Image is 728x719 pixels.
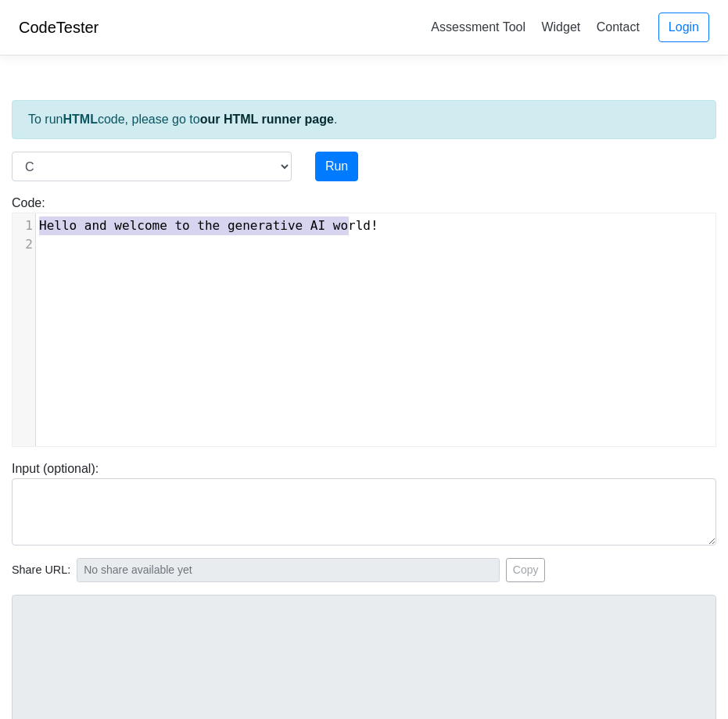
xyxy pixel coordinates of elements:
a: CodeTester [19,19,99,36]
div: To run code, please go to . [12,100,716,139]
span: Share URL: [12,562,70,579]
button: Run [315,152,358,181]
strong: HTML [63,113,97,126]
span: the [197,218,220,233]
div: 1 [13,216,35,235]
a: Login [658,13,709,42]
span: AI [310,218,325,233]
a: our HTML runner page [200,113,334,126]
span: welcome [114,218,167,233]
span: ! [371,218,378,233]
a: Contact [590,14,646,40]
button: Copy [506,558,546,582]
span: to [174,218,189,233]
span: Hello [39,218,77,233]
a: Assessment Tool [425,14,532,40]
a: Widget [535,14,586,40]
span: and [84,218,107,233]
span: world [333,218,371,233]
div: 2 [13,235,35,254]
input: No share available yet [77,558,500,582]
span: generative [228,218,303,233]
